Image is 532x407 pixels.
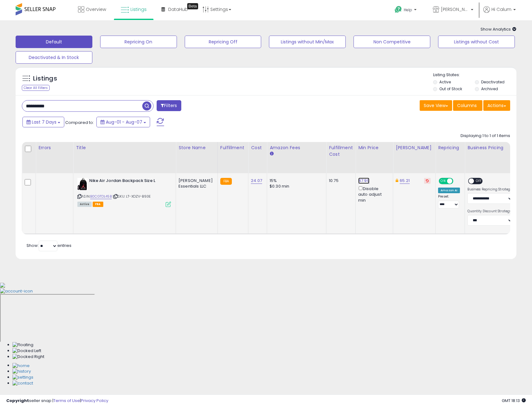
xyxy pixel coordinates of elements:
[329,178,351,184] div: 10.75
[93,202,103,207] span: FBA
[96,117,150,127] button: Aug-01 - Aug-07
[16,51,92,64] button: Deactivated & In Stock
[157,100,181,111] button: Filters
[452,179,462,184] span: OFF
[251,145,264,151] div: Cost
[396,145,433,151] div: [PERSON_NAME]
[270,178,321,184] div: 15%
[89,178,165,185] b: Nike Air Jordan Backpack Size L
[467,145,531,151] div: Business Pricing
[354,36,430,48] button: Non Competitive
[220,178,232,185] small: FBA
[106,119,142,125] span: Aug-01 - Aug-07
[38,145,71,151] div: Errors
[270,151,273,157] small: Amazon Fees.
[12,342,33,348] img: Floating
[32,119,56,125] span: Last 7 Days
[12,375,33,380] img: Settings
[220,145,246,151] div: Fulfillment
[22,117,64,127] button: Last 7 Days
[12,369,31,375] img: History
[404,7,412,12] span: Help
[185,36,261,48] button: Repricing Off
[12,354,44,360] img: Docked Right
[483,6,516,20] a: Hi Calum
[178,178,213,189] div: [PERSON_NAME] Essentials LLC
[481,86,498,91] label: Archived
[187,3,198,9] div: Tooltip anchor
[481,26,516,32] span: Show Analytics
[90,194,112,199] a: B0CGTDL45B
[481,79,505,85] label: Deactivated
[438,194,460,208] div: Preset:
[33,74,57,83] h5: Listings
[433,72,516,78] p: Listing States:
[438,188,460,193] div: Amazon AI
[474,179,484,184] span: OFF
[270,184,321,189] div: $0.30 min
[400,178,410,184] a: 65.21
[438,36,515,48] button: Listings without Cost
[22,85,50,91] div: Clear All Filters
[439,86,462,91] label: Out of Stock
[358,185,388,203] div: Disable auto adjust min
[168,6,188,12] span: DataHub
[439,179,447,184] span: ON
[453,100,482,111] button: Columns
[12,348,41,354] img: Docked Left
[86,6,106,12] span: Overview
[65,120,94,125] span: Compared to:
[438,145,462,151] div: Repricing
[270,145,324,151] div: Amazon Fees
[178,145,215,151] div: Store Name
[269,36,346,48] button: Listings without Min/Max
[27,243,71,248] span: Show: entries
[457,102,477,109] span: Columns
[329,145,353,158] div: Fulfillment Cost
[491,6,511,12] span: Hi Calum
[420,100,452,111] button: Save View
[394,6,402,13] i: Get Help
[358,178,369,184] a: 47.99
[358,145,390,151] div: Min Price
[439,79,451,85] label: Active
[76,145,173,151] div: Title
[12,363,30,369] img: Home
[77,178,171,206] div: ASIN:
[467,187,513,192] label: Business Repricing Strategy:
[441,6,469,12] span: [PERSON_NAME] Essentials LLC
[130,6,147,12] span: Listings
[467,209,513,213] label: Quantity Discount Strategy:
[483,100,510,111] button: Actions
[77,202,92,207] span: All listings currently available for purchase on Amazon
[461,133,510,139] div: Displaying 1 to 1 of 1 items
[390,1,423,20] a: Help
[100,36,177,48] button: Repricing On
[12,380,33,386] img: Contact
[16,36,92,48] button: Default
[113,194,151,199] span: | SKU: LT-XDZV-B93E
[251,178,262,184] a: 24.07
[77,178,88,190] img: 316O+4BvuaL._SL40_.jpg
